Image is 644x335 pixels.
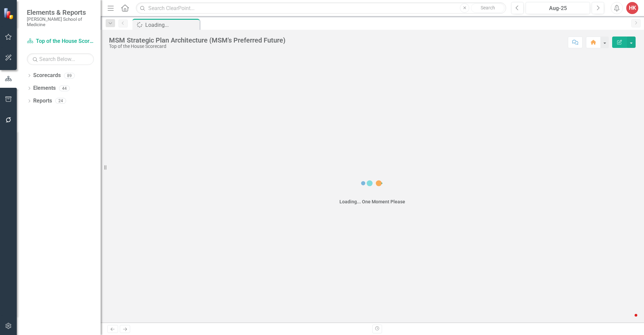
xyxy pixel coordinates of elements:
[136,2,506,14] input: Search ClearPoint...
[481,5,495,10] span: Search
[64,73,75,78] div: 89
[109,37,561,44] div: MSM Strategic Plan Architecture (MSM's Preferred Future)
[27,8,94,16] span: Elements & Reports
[339,198,405,205] div: Loading... One Moment Please
[55,98,66,104] div: 24
[109,44,561,49] div: Top of the House Scorecard
[33,97,52,105] a: Reports
[27,53,94,65] input: Search Below...
[33,72,61,79] a: Scorecards
[3,7,15,19] img: ClearPoint Strategy
[526,2,590,14] button: Aug-25
[27,16,94,27] small: [PERSON_NAME] School of Medicine
[33,84,56,92] a: Elements
[145,21,198,29] div: Loading...
[27,38,94,45] a: Top of the House Scorecard
[528,4,588,12] div: Aug-25
[471,3,504,13] button: Search
[621,312,637,328] iframe: Intercom live chat
[59,85,70,91] div: 44
[626,2,638,14] button: HK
